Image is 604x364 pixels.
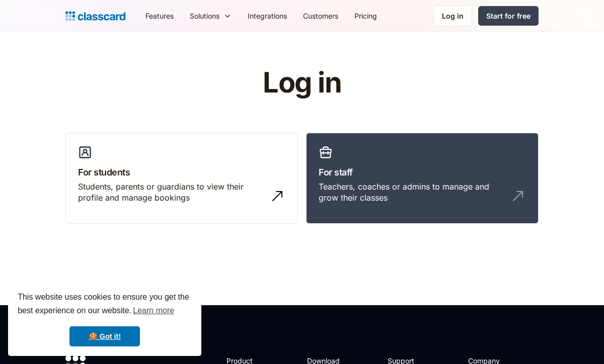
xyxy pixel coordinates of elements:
[65,133,298,224] a: For studentsStudents, parents or guardians to view their profile and manage bookings
[346,5,385,27] a: Pricing
[78,165,285,179] h3: For students
[69,326,140,346] a: dismiss cookie message
[142,67,462,99] h1: Log in
[190,11,219,21] div: Solutions
[486,11,531,21] div: Start for free
[295,5,346,27] a: Customers
[442,11,464,21] div: Log in
[78,181,265,204] div: Students, parents or guardians to view their profile and manage bookings
[18,291,192,318] span: This website uses cookies to ensure you get the best experience on our website.
[306,133,539,224] a: For staffTeachers, coaches or admins to manage and grow their classes
[319,165,526,179] h3: For staff
[240,5,295,27] a: Integrations
[65,9,125,23] a: home
[8,282,201,356] div: cookieconsent
[319,181,506,204] div: Teachers, coaches or admins to manage and grow their classes
[478,6,539,26] a: Start for free
[433,6,472,26] a: Log in
[137,5,182,27] a: Features
[182,5,240,27] div: Solutions
[131,303,176,318] a: learn more about cookies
